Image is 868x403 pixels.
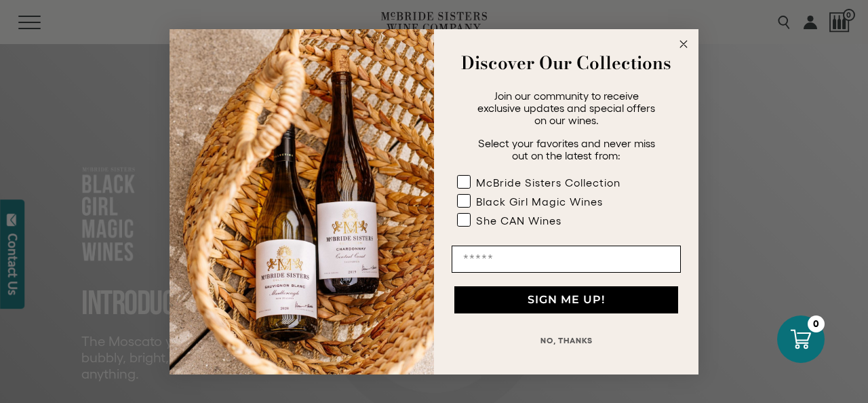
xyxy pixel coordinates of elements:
div: She CAN Wines [476,214,561,227]
div: McBride Sisters Collection [476,176,620,189]
button: NO, THANKS [452,327,681,354]
input: Email [452,246,681,273]
img: 42653730-7e35-4af7-a99d-12bf478283cf.jpeg [170,29,434,375]
button: Close dialog [675,36,692,52]
div: 0 [808,315,825,332]
button: SIGN ME UP! [454,286,678,313]
strong: Discover Our Collections [461,50,671,76]
span: Join our community to receive exclusive updates and special offers on our wines. [477,90,655,126]
div: Black Girl Magic Wines [476,195,603,208]
span: Select your favorites and never miss out on the latest from: [478,137,655,161]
